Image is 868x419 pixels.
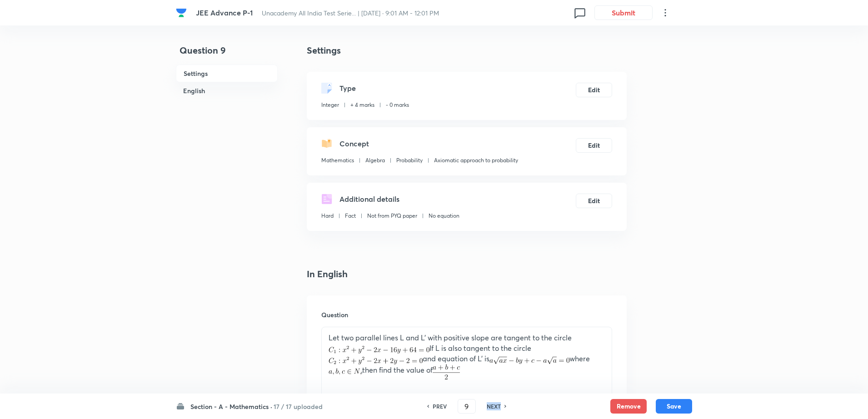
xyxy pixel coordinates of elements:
[321,156,354,165] p: Mathematics
[321,194,332,205] img: questionDetails.svg
[656,399,692,414] button: Save
[329,333,605,354] p: Let two parallel lines L and L' with positive slope are tangent to the circle If L is also tangen...
[434,156,518,165] p: Axiomatic approach to probability
[386,101,409,109] p: - 0 marks
[429,212,459,220] p: No equation
[329,369,361,375] img: a, b, c \in N,
[339,138,369,149] h5: Concept
[433,402,447,410] h6: PREV
[321,83,332,94] img: questionType.svg
[489,357,569,364] img: a \sqrt{a x}-b y+c-a \sqrt{a}=0
[576,194,612,208] button: Edit
[321,310,612,319] h6: Question
[176,82,278,99] h6: English
[190,402,272,411] h6: Section - A - Mathematics ·
[487,402,501,410] h6: NEXT
[576,83,612,97] button: Edit
[367,212,417,220] p: Not from PYQ paper
[610,399,647,414] button: Remove
[321,101,339,109] p: Integer
[350,101,374,109] p: + 4 marks
[176,44,278,65] h4: Question 9
[594,5,653,20] button: Submit
[576,138,612,153] button: Edit
[307,267,627,281] h4: In English
[321,138,332,149] img: questionConcept.svg
[196,8,253,17] span: JEE Advance P-1
[329,354,605,379] p: and equation of L' is where ,then find the value of
[396,156,423,165] p: Probability
[321,212,334,220] p: Hard
[176,7,187,18] img: Company Logo
[365,156,385,165] p: Algebra
[345,212,356,220] p: Fact
[339,83,356,94] h5: Type
[329,346,429,354] img: C_1: x^2+y^2-2 x-16 y+64=0
[262,9,439,17] span: Unacademy All India Test Serie... | [DATE] · 9:01 AM - 12:01 PM
[274,402,323,411] h6: 17 / 17 uploaded
[339,194,399,205] h5: Additional details
[176,65,278,82] h6: Settings
[307,44,627,57] h4: Settings
[433,364,460,379] img: \frac{a+b+c}{2}
[176,7,189,18] a: Company Logo
[329,357,423,364] img: C_2: x^2+y^2-2 x+2 y-2=0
